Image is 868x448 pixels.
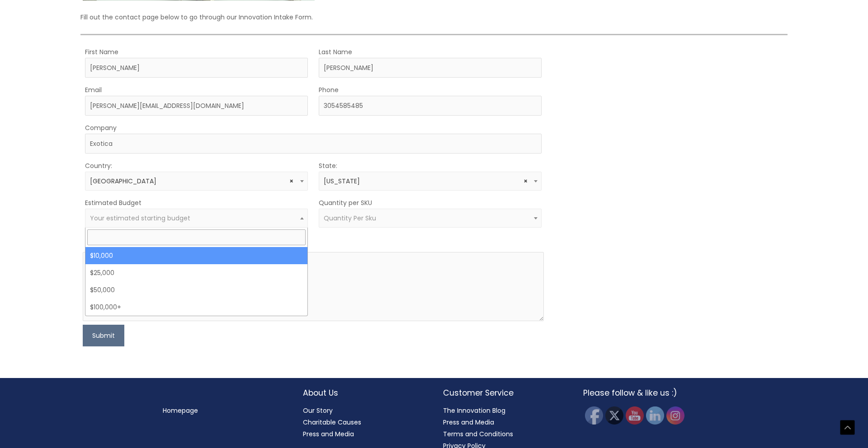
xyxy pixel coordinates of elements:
label: Email [85,84,102,96]
h2: About Us [303,387,425,399]
span: California [324,177,536,186]
span: Quantity Per Sku [324,214,376,223]
input: First Name [85,58,308,78]
span: Your estimated starting budget [90,214,190,223]
img: Twitter [605,406,623,425]
button: Submit [83,325,124,346]
input: Company Name [85,134,542,154]
p: Fill out the contact page below to go through our Innovation Intake Form. [80,11,788,23]
span: Remove all items [289,177,293,186]
label: Quantity per SKU [319,197,372,209]
nav: About Us [303,405,425,440]
a: Press and Media [443,418,494,427]
a: Our Story [303,406,333,415]
a: Homepage [163,406,198,415]
label: Last Name [319,46,352,58]
label: State: [319,160,337,172]
h2: Please follow & like us :) [583,387,705,399]
span: Remove all items [524,177,528,186]
span: California [319,172,542,191]
label: Company [85,122,117,134]
a: Charitable Causes [303,418,361,427]
li: $100,000+ [85,299,307,316]
li: $10,000 [85,247,307,264]
a: Press and Media [303,429,354,439]
h2: Customer Service [443,387,565,399]
input: Enter Your Phone Number [319,96,542,116]
a: Terms and Conditions [443,429,513,439]
li: $50,000 [85,281,307,299]
input: Last Name [319,58,542,78]
span: United States [85,172,308,191]
nav: Menu [163,405,285,416]
input: Enter Your Email [85,96,308,116]
li: $25,000 [85,264,307,281]
label: Country: [85,160,112,172]
img: Facebook [585,406,603,425]
label: Phone [319,84,339,96]
label: First Name [85,46,118,58]
label: Estimated Budget [85,197,142,209]
span: United States [90,177,302,186]
a: The Innovation Blog [443,406,505,415]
